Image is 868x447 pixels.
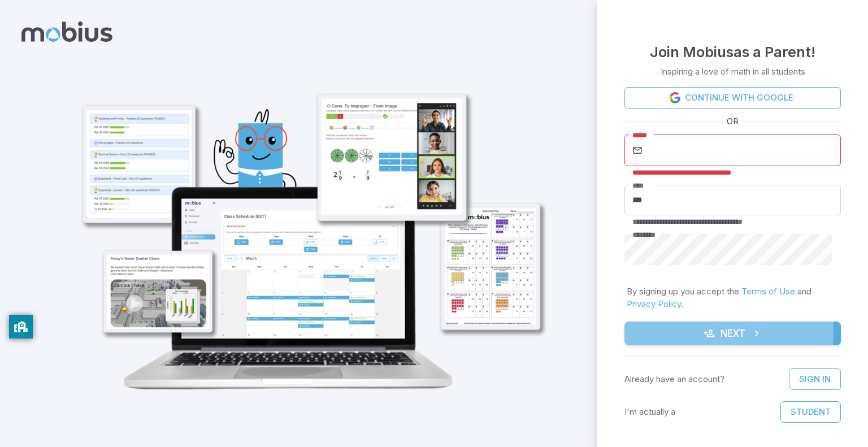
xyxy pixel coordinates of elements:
img: parent_1-illustration [58,39,557,405]
p: I'm actually a [624,406,675,418]
a: Continue with Google [624,87,841,109]
button: privacy banner [9,315,33,338]
p: Already have an account? [624,373,724,385]
span: OR [724,115,741,128]
p: Inspiring a love of math in all students [661,66,805,78]
a: Privacy Policy [627,298,681,309]
h4: Join Mobius as a Parent ! [650,41,815,63]
button: Student [780,401,841,423]
button: Next [624,322,841,345]
a: Sign In [789,368,841,390]
a: Terms of Use [741,286,795,297]
p: By signing up you accept the and . [627,285,839,310]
